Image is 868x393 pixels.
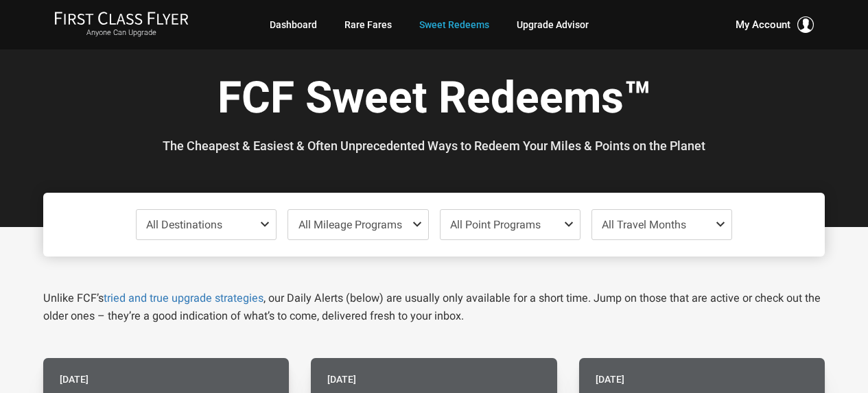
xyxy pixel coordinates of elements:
[344,12,392,37] a: Rare Fares
[602,218,686,231] span: All Travel Months
[60,372,89,387] time: [DATE]
[54,139,814,153] h3: The Cheapest & Easiest & Often Unprecedented Ways to Redeem Your Miles & Points on the Planet
[736,16,790,33] span: My Account
[517,12,589,37] a: Upgrade Advisor
[298,218,402,231] span: All Mileage Programs
[43,289,825,325] p: Unlike FCF’s , our Daily Alerts (below) are usually only available for a short time. Jump on thos...
[54,28,189,38] small: Anyone Can Upgrade
[419,12,489,37] a: Sweet Redeems
[450,218,541,231] span: All Point Programs
[54,11,189,25] img: First Class Flyer
[54,11,189,38] a: First Class FlyerAnyone Can Upgrade
[104,291,263,305] a: tried and true upgrade strategies
[146,218,222,231] span: All Destinations
[54,74,814,127] h1: FCF Sweet Redeems™
[327,372,356,387] time: [DATE]
[736,16,814,33] button: My Account
[596,372,624,387] time: [DATE]
[270,12,317,37] a: Dashboard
